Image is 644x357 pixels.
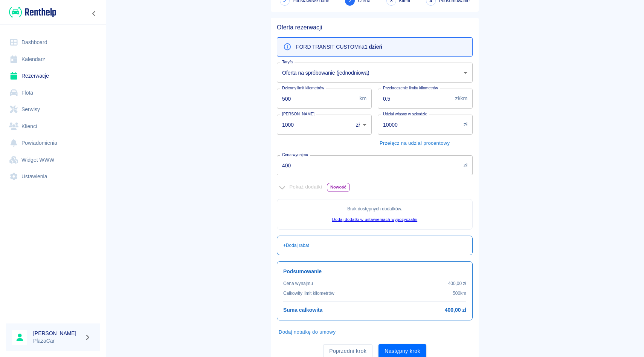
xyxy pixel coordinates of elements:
p: zł/km [455,95,467,103]
a: Serwisy [6,101,100,118]
a: Rezerwacje [6,67,100,84]
a: Widget WWW [6,152,100,169]
button: Zwiń nawigację [89,9,100,18]
p: zł [464,161,467,169]
a: Ustawienia [6,168,100,185]
h6: 400,00 zł [445,306,466,314]
a: Kalendarz [6,51,100,68]
a: Flota [6,84,100,101]
label: [PERSON_NAME] [282,111,314,117]
label: Taryfa [282,59,293,65]
p: 500 km [453,290,466,297]
a: Powiadomienia [6,135,100,152]
p: Cena wynajmu [283,280,313,287]
div: Oferta na spróbowanie (jednodniowa) [277,63,473,83]
b: 1 dzień [365,44,382,50]
p: km [359,95,366,103]
label: Cena wynajmu [282,152,308,158]
h6: Suma całkowita [283,306,322,314]
h6: [PERSON_NAME] [33,329,81,337]
p: PlazaCar [33,337,81,345]
label: Udział własny w szkodzie [383,111,427,117]
a: Dashboard [6,34,100,51]
button: Przełącz na udział procentowy [378,138,452,149]
p: + Dodaj rabat [283,242,309,249]
span: Nowość [327,183,349,191]
p: zł [464,121,467,129]
button: Dodaj notatkę do umowy [277,326,337,338]
a: Renthelp logo [6,6,56,18]
p: 400,00 zł [448,280,466,287]
a: Klienci [6,118,100,135]
label: Przekroczenie limitu kilometrów [383,85,438,91]
p: Brak dostępnych dodatków . [283,205,466,212]
div: zł [351,115,372,135]
h6: Podsumowanie [283,268,466,276]
h5: Oferta rezerwacji [277,24,473,31]
img: Renthelp logo [9,6,56,18]
p: FORD TRANSIT CUSTOM na [296,43,382,51]
p: Całkowity limit kilometrów [283,290,334,297]
a: Dodaj dodatki w ustawieniach wypożyczalni [332,217,417,222]
label: Dzienny limit kilometrów [282,85,324,91]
